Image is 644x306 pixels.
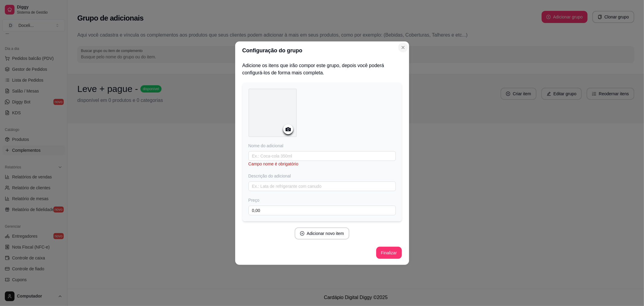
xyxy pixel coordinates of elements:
div: Descrição do adicional [248,173,396,179]
input: Ex.: Lata de refrigerante com canudo [248,181,396,191]
span: plus-circle [300,231,304,236]
div: Nome do adicional [248,143,396,149]
div: Campo nome é obrigatório [248,161,396,167]
button: Close [398,43,408,52]
header: Configuração do grupo [235,41,409,60]
button: Finalizar [376,247,402,259]
input: Ex.: Coca-cola 350ml [248,151,396,161]
button: plus-circleAdicionar novo item [295,227,349,239]
div: Preço [248,197,396,203]
h2: Adicione os itens que irão compor este grupo, depois você poderá configurá-los de forma mais comp... [242,62,402,76]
